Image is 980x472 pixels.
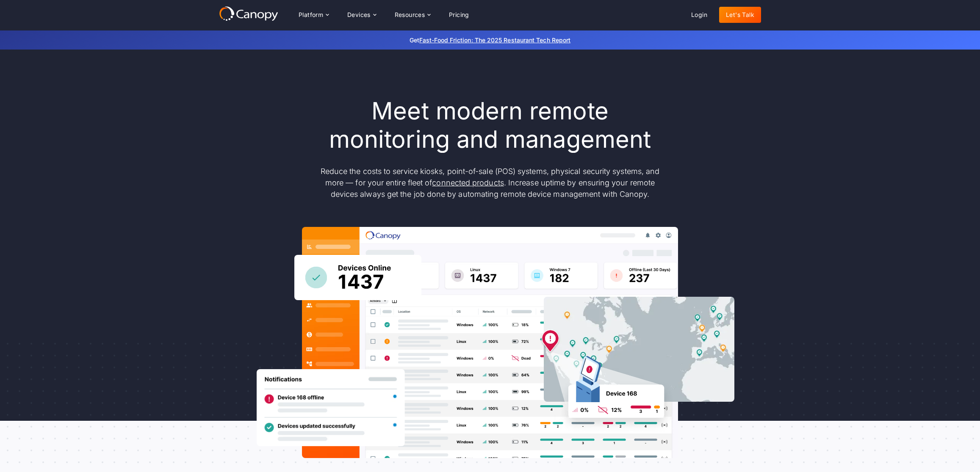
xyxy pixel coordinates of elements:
a: Fast-Food Friction: The 2025 Restaurant Tech Report [419,36,570,44]
h1: Meet modern remote monitoring and management [312,97,668,154]
a: Let's Talk [719,7,761,23]
a: connected products [432,178,504,187]
div: Resources [395,12,425,18]
p: Reduce the costs to service kiosks, point-of-sale (POS) systems, physical security systems, and m... [312,166,668,200]
p: Get [282,36,698,44]
div: Devices [341,6,383,23]
a: Pricing [442,7,476,23]
div: Devices [347,12,371,18]
div: Platform [292,6,335,23]
a: Login [684,7,714,23]
div: Platform [299,12,323,18]
img: Canopy sees how many devices are online [294,255,421,300]
div: Resources [388,6,437,23]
